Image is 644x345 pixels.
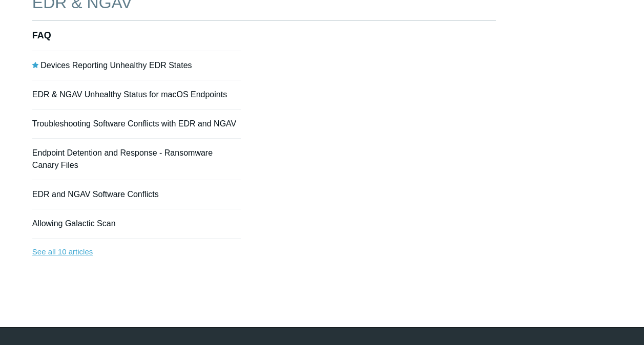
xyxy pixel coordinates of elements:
[32,90,227,99] a: EDR & NGAV Unhealthy Status for macOS Endpoints
[32,119,236,128] a: Troubleshooting Software Conflicts with EDR and NGAV
[32,30,51,40] a: FAQ
[32,62,38,68] svg: Promoted article
[32,190,159,199] a: EDR and NGAV Software Conflicts
[40,61,192,70] a: Devices Reporting Unhealthy EDR States
[32,219,116,228] a: Allowing Galactic Scan
[32,239,241,266] a: See all 10 articles
[32,148,213,169] a: Endpoint Detention and Response - Ransomware Canary Files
